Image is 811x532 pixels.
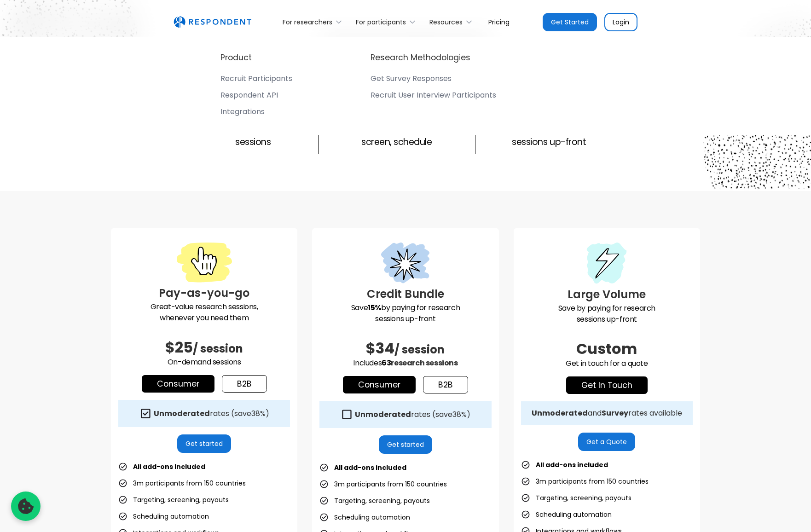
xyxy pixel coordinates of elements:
p: Save by paying for research sessions up-front [490,123,608,149]
span: $34 [366,338,394,359]
div: Resources [429,17,463,27]
a: Get started [177,434,231,453]
h3: Large Volume [521,286,693,303]
a: Pricing [481,11,517,33]
strong: Unmoderated [532,408,588,418]
p: Save by paying for research sessions up-front [319,302,491,324]
li: Scheduling automation [118,510,209,523]
span: $25 [165,337,193,358]
span: 38% [452,409,467,420]
span: / session [394,342,445,357]
strong: All add-ons included [334,463,406,472]
div: Resources [424,11,481,33]
div: and rates available [532,409,682,418]
li: Targeting, screening, payouts [319,494,430,507]
strong: Survey [602,408,628,418]
a: Recruit Participants [220,74,292,87]
strong: Unmoderated [154,408,210,419]
h3: Credit Bundle [319,286,491,302]
a: b2b [222,375,267,393]
div: For researchers [278,11,351,33]
a: get in touch [566,376,648,394]
li: Targeting, screening, payouts [521,492,631,504]
a: Consumer [343,376,416,393]
span: Custom [576,338,637,359]
a: Get started [379,435,433,454]
a: Consumer [142,375,214,393]
p: Great-value research sessions, whenever you need them [118,301,290,324]
div: Recruit Participants [220,74,292,83]
p: Save by paying for research sessions up-front [521,303,693,325]
div: Get Survey Responses [371,74,452,83]
p: On-demand sessions [118,357,290,368]
h4: Research Methodologies [371,52,470,63]
p: Everything you need to recruit, screen, schedule [333,123,460,149]
strong: 15% [368,302,381,313]
a: Get Started [543,13,597,31]
span: 63 [382,358,391,368]
span: 38% [251,408,266,419]
p: Includes [319,358,491,369]
strong: All add-ons included [536,460,608,469]
a: home [174,16,251,28]
div: rates (save ) [355,410,470,419]
a: Integrations [220,107,292,120]
img: Untitled UI logotext [174,16,251,28]
a: Get Survey Responses [371,74,496,87]
h3: Pay-as-you-go [118,285,290,301]
div: Recruit User Interview Participants [371,91,496,100]
li: Targeting, screening, payouts [118,493,229,506]
li: Scheduling automation [521,508,612,521]
a: Login [604,13,637,31]
strong: Unmoderated [355,409,411,420]
span: research sessions [391,358,458,368]
div: For researchers [283,17,332,27]
strong: All add-ons included [133,462,205,471]
h4: Product [220,52,252,63]
div: Integrations [220,107,265,116]
a: b2b [423,376,468,393]
li: 3m participants from 150 countries [521,475,649,488]
span: / session [193,341,243,356]
li: 3m participants from 150 countries [319,478,447,491]
div: For participants [356,17,406,27]
p: Only pay for completed sessions [203,123,303,149]
li: Scheduling automation [319,511,410,524]
a: Recruit User Interview Participants [371,91,496,104]
div: rates (save ) [154,409,269,418]
a: Respondent API [220,91,292,104]
div: Respondent API [220,91,278,100]
a: Get a Quote [578,433,635,451]
li: 3m participants from 150 countries [118,477,246,490]
div: For participants [351,11,424,33]
p: Get in touch for a quote [521,358,693,369]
